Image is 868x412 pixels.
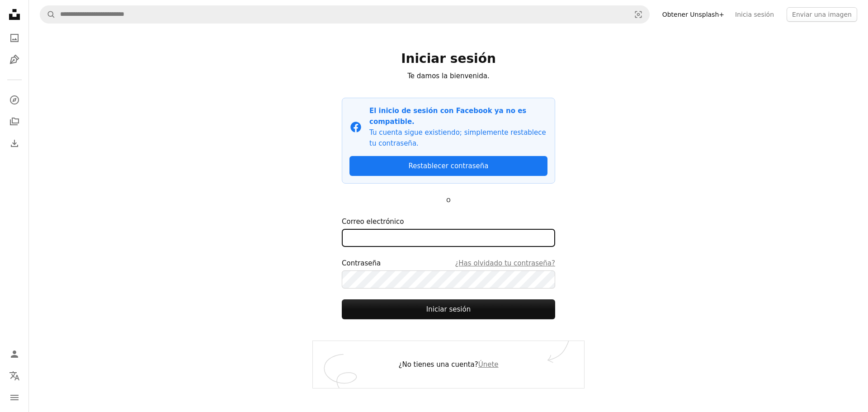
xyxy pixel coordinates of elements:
a: Colecciones [5,113,24,131]
h1: Iniciar sesión [342,51,555,67]
small: O [446,197,450,204]
a: ¿Has olvidado tu contraseña? [455,258,555,269]
div: Contraseña [342,258,555,269]
a: Explorar [5,91,24,109]
button: Menú [5,388,24,407]
button: Idioma [5,367,24,385]
a: Obtener Unsplash+ [657,7,730,22]
a: Historial de descargas [5,134,24,152]
form: Encuentra imágenes en todo el sitio [40,5,650,24]
a: Restablecer contraseña [349,156,547,176]
p: Tu cuenta sigue existiendo; simplemente restablece tu contraseña. [369,127,547,149]
button: Iniciar sesión [342,299,555,319]
button: Buscar en Unsplash [40,6,56,23]
a: Fotos [5,29,24,47]
button: Enviar una imagen [787,7,857,22]
a: Inicio — Unsplash [5,5,24,25]
label: Correo electrónico [342,216,555,247]
a: Únete [478,360,499,369]
button: Búsqueda visual [627,6,649,23]
p: El inicio de sesión con Facebook ya no es compatible. [369,105,547,127]
input: Correo electrónico [342,229,555,247]
input: Contraseña¿Has olvidado tu contraseña? [342,270,555,289]
a: Ilustraciones [5,51,24,69]
a: Iniciar sesión / Registrarse [5,345,24,363]
div: ¿No tienes una cuenta? [313,341,584,388]
a: Inicia sesión [730,7,779,22]
p: Te damos la bienvenida. [342,71,555,81]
